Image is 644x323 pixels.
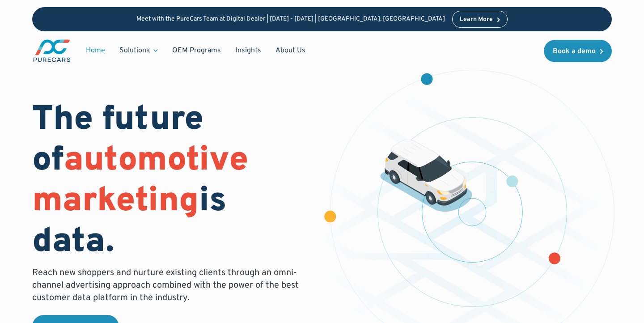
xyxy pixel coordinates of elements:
a: Insights [228,42,268,59]
div: Solutions [112,42,165,59]
p: Reach new shoppers and nurture existing clients through an omni-channel advertising approach comb... [32,267,304,304]
a: Book a demo [544,40,612,62]
span: automotive marketing [32,140,248,223]
p: Meet with the PureCars Team at Digital Dealer | [DATE] - [DATE] | [GEOGRAPHIC_DATA], [GEOGRAPHIC_... [136,16,445,23]
a: OEM Programs [165,42,228,59]
a: Home [79,42,112,59]
div: Book a demo [553,48,596,55]
a: main [32,38,72,63]
img: illustration of a vehicle [380,139,472,212]
a: Learn More [452,11,508,28]
div: Learn More [460,17,493,23]
h1: The future of is data. [32,100,311,263]
div: Solutions [119,46,150,55]
img: purecars logo [32,38,72,63]
a: About Us [268,42,313,59]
